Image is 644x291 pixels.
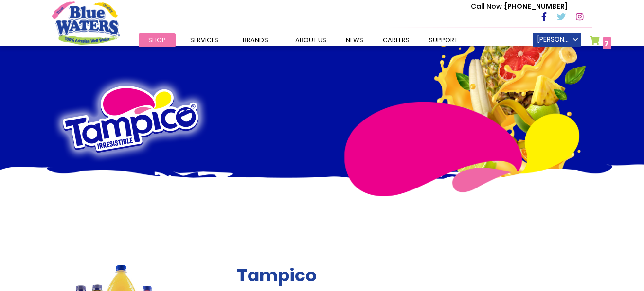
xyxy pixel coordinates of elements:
[336,33,373,47] a: News
[373,33,419,47] a: careers
[590,36,611,50] a: 7
[52,1,120,44] a: store logo
[419,33,467,47] a: support
[148,35,166,45] span: Shop
[533,33,581,47] a: [PERSON_NAME]
[237,265,592,286] h2: Tampico
[286,33,336,47] a: about us
[471,1,505,11] span: Call Now :
[471,1,568,12] p: [PHONE_NUMBER]
[190,35,218,45] span: Services
[605,38,609,48] span: 7
[243,35,268,45] span: Brands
